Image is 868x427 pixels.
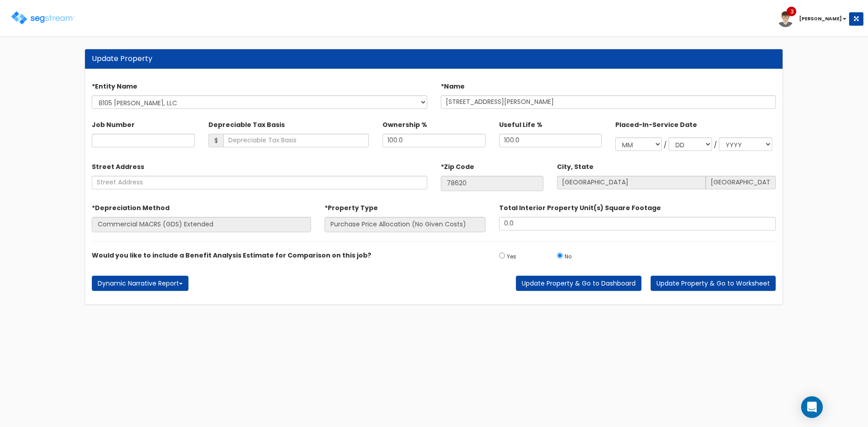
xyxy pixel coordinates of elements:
[507,253,516,260] small: Yes
[208,117,285,129] label: Depreciable Tax Basis
[382,134,485,147] input: Ownership
[92,276,189,291] button: Dynamic Narrative Report
[92,117,135,129] label: Job Number
[499,117,542,129] label: Useful Life %
[441,159,474,171] label: *Zip Code
[441,79,465,91] label: *Name
[799,15,842,22] b: [PERSON_NAME]
[92,54,776,64] div: Update Property
[92,251,371,260] label: Would you like to include a Benefit Analysis Estimate for Comparison on this job?
[441,95,776,109] input: Property Name
[651,276,776,291] button: Update Property & Go to Worksheet
[223,134,369,147] input: Depreciable Tax Basis
[92,176,427,189] input: Street Address
[382,117,427,129] label: Ownership %
[664,141,667,150] div: /
[499,217,776,230] input: total square foot
[778,11,793,27] img: avatar.png
[801,396,823,418] div: Open Intercom Messenger
[441,176,543,191] input: Zip Code
[714,141,717,150] div: /
[208,134,223,147] span: $
[92,79,137,91] label: *Entity Name
[11,11,75,24] img: logo.png
[516,276,642,291] button: Update Property & Go to Dashboard
[557,159,594,171] label: City, State
[615,117,697,129] label: Placed-In-Service Date
[92,159,144,171] label: Street Address
[325,200,378,212] label: *Property Type
[790,8,794,16] span: 3
[565,253,571,260] small: No
[499,200,661,212] label: Total Interior Property Unit(s) Square Footage
[92,200,170,212] label: *Depreciation Method
[499,134,602,147] input: Depreciation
